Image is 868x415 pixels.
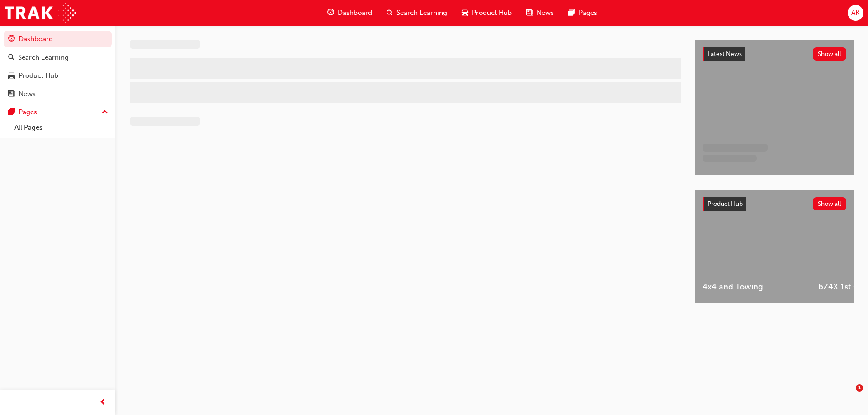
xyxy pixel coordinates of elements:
[4,67,112,84] a: Product Hub
[837,384,859,406] iframe: Intercom live chat
[338,8,372,18] span: Dashboard
[4,86,112,103] a: News
[11,121,112,135] a: All Pages
[327,7,334,19] span: guage-icon
[18,52,69,63] div: Search Learning
[579,8,597,18] span: Pages
[703,197,846,211] a: Product HubShow all
[856,384,863,392] span: 1
[320,4,379,22] a: guage-iconDashboard
[4,104,112,121] button: Pages
[396,8,447,18] span: Search Learning
[526,7,533,19] span: news-icon
[19,70,58,81] div: Product Hub
[4,31,112,47] a: Dashboard
[462,7,468,19] span: car-icon
[851,8,859,18] span: AK
[813,47,847,61] button: Show all
[379,4,454,22] a: search-iconSearch Learning
[4,29,112,104] button: DashboardSearch LearningProduct HubNews
[813,197,847,210] button: Show all
[695,190,811,303] a: 4x4 and Towing
[8,35,15,43] span: guage-icon
[519,4,561,22] a: news-iconNews
[99,397,106,408] span: prev-icon
[8,90,15,98] span: news-icon
[708,200,743,208] span: Product Hub
[703,47,846,61] a: Latest NewsShow all
[454,4,519,22] a: car-iconProduct Hub
[8,72,15,80] span: car-icon
[708,50,742,58] span: Latest News
[703,282,803,292] span: 4x4 and Towing
[387,7,393,19] span: search-icon
[568,7,575,19] span: pages-icon
[472,8,512,18] span: Product Hub
[4,49,112,66] a: Search Learning
[102,107,108,118] span: up-icon
[537,8,554,18] span: News
[8,54,14,62] span: search-icon
[561,4,604,22] a: pages-iconPages
[5,3,76,23] img: Trak
[848,5,863,21] button: AK
[8,108,15,117] span: pages-icon
[19,107,37,117] div: Pages
[19,89,36,99] div: News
